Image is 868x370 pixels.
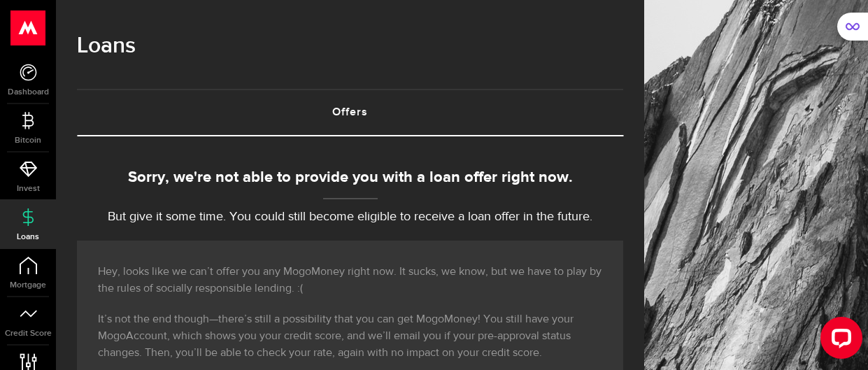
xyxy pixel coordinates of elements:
[77,166,623,190] div: Sorry, we're not able to provide you with a loan offer right now.
[77,28,623,64] h1: Loans
[77,208,623,227] p: But give it some time. You could still become eligible to receive a loan offer in the future.
[809,311,868,370] iframe: LiveChat chat widget
[98,311,602,362] p: It’s not the end though—there’s still a possibility that you can get MogoMoney! You still have yo...
[77,90,623,135] a: Offers
[98,264,602,297] p: Hey, looks like we can’t offer you any MogoMoney right now. It sucks, we know, but we have to pla...
[77,89,623,136] ul: Tabs Navigation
